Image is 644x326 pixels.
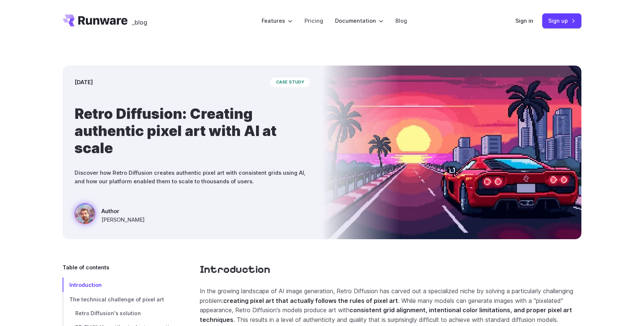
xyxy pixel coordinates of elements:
[304,16,323,25] a: Pricing
[63,292,176,307] a: The technical challenge of pixel art
[515,16,533,25] a: Sign in
[75,203,145,227] a: a red sports car on a futuristic highway with a sunset and city skyline in the background, styled...
[69,296,164,303] span: The technical challenge of pixel art
[101,207,145,215] span: Author
[200,287,581,325] p: In the growing landscape of AI image generation, Retro Diffusion has carved out a specialized nic...
[542,13,581,28] a: Sign up
[335,16,383,25] label: Documentation
[101,215,145,224] span: [PERSON_NAME]
[322,66,581,239] img: a red sports car on a futuristic highway with a sunset and city skyline in the background, styled...
[223,297,398,304] strong: creating pixel art that actually follows the rules of pixel art
[75,105,310,156] h1: Retro Diffusion: Creating authentic pixel art with AI at scale
[63,15,127,26] a: Go to /
[69,282,102,288] span: Introduction
[270,77,310,87] span: case study
[75,168,310,186] p: Discover how Retro Diffusion creates authentic pixel art with consistent grids using AI, and how ...
[200,306,572,323] strong: consistent grid alignment, intentional color limitations, and proper pixel art techniques
[262,16,293,25] label: Features
[75,310,141,316] span: Retro Diffusion's solution
[200,263,270,276] a: Introduction
[63,307,176,321] a: Retro Diffusion's solution
[132,19,147,25] span: _blog
[132,15,147,26] a: _blog
[395,16,407,25] a: Blog
[63,263,109,272] span: Table of contents
[63,278,176,292] a: Introduction
[75,78,93,86] time: [DATE]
